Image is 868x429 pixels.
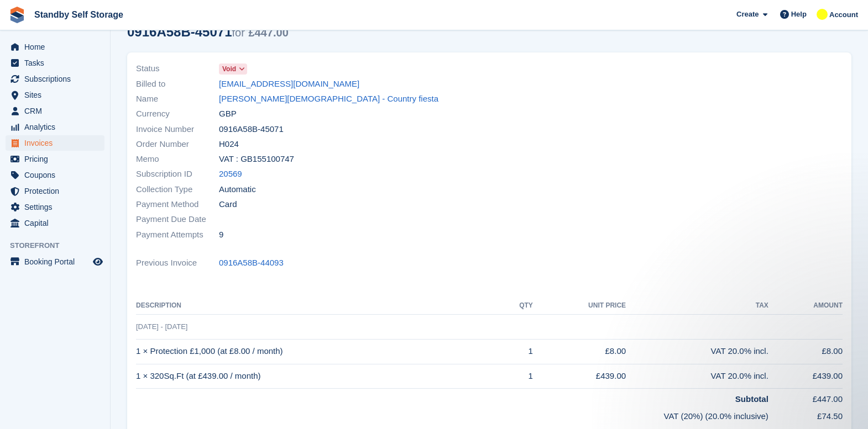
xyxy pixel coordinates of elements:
[6,151,104,167] a: menu
[219,123,284,136] span: 0916A58B-45071
[6,167,104,183] a: menu
[6,119,104,135] a: menu
[24,135,91,151] span: Invoices
[136,297,499,315] th: Description
[817,9,828,20] img: Glenn Fisher
[24,151,91,167] span: Pricing
[24,87,91,103] span: Sites
[136,108,219,120] span: Currency
[24,215,91,231] span: Capital
[829,9,858,20] span: Account
[232,27,244,39] span: for
[791,9,807,20] span: Help
[219,168,242,181] a: 20569
[136,123,219,136] span: Invoice Number
[735,394,768,404] strong: Subtotal
[136,213,219,226] span: Payment Due Date
[219,183,256,196] span: Automatic
[6,71,104,87] a: menu
[6,135,104,151] a: menu
[219,153,294,166] span: VAT : GB155100747
[768,389,843,406] td: £447.00
[136,198,219,211] span: Payment Method
[136,153,219,166] span: Memo
[6,103,104,119] a: menu
[626,345,768,358] div: VAT 20.0% incl.
[219,78,359,91] a: [EMAIL_ADDRESS][DOMAIN_NAME]
[6,183,104,199] a: menu
[626,297,768,315] th: Tax
[6,199,104,215] a: menu
[136,406,768,423] td: VAT (20%) (20.0% inclusive)
[768,297,843,315] th: Amount
[10,240,110,251] span: Storefront
[768,364,843,389] td: £439.00
[6,55,104,71] a: menu
[24,199,91,215] span: Settings
[626,370,768,383] div: VAT 20.0% incl.
[136,339,499,364] td: 1 × Protection £1,000 (at £8.00 / month)
[136,183,219,196] span: Collection Type
[91,255,104,268] a: Preview store
[219,257,284,269] a: 0916A58B-44093
[24,183,91,199] span: Protection
[6,254,104,269] a: menu
[499,297,533,315] th: QTY
[219,108,237,120] span: GBP
[136,229,219,241] span: Payment Attempts
[6,215,104,231] a: menu
[127,24,289,39] div: 0916A58B-45071
[136,322,187,331] span: [DATE] - [DATE]
[136,257,219,269] span: Previous Invoice
[533,297,626,315] th: Unit Price
[24,167,91,183] span: Coupons
[136,138,219,151] span: Order Number
[768,339,843,364] td: £8.00
[24,71,91,87] span: Subscriptions
[219,138,239,151] span: H024
[533,339,626,364] td: £8.00
[24,119,91,135] span: Analytics
[136,364,499,389] td: 1 × 320Sq.Ft (at £439.00 / month)
[219,62,247,75] a: Void
[24,55,91,71] span: Tasks
[768,406,843,423] td: £74.50
[24,103,91,119] span: CRM
[136,93,219,105] span: Name
[219,198,237,211] span: Card
[9,7,25,23] img: stora-icon-8386f47178a22dfd0bd8f6a31ec36ba5ce8667c1dd55bd0f319d3a0aa187defe.svg
[136,78,219,91] span: Billed to
[736,9,759,20] span: Create
[222,64,236,74] span: Void
[249,27,289,39] span: £447.00
[24,254,91,269] span: Booking Portal
[499,339,533,364] td: 1
[533,364,626,389] td: £439.00
[219,93,438,105] a: [PERSON_NAME][DEMOGRAPHIC_DATA] - Country fiesta
[136,168,219,181] span: Subscription ID
[219,229,223,241] span: 9
[6,39,104,55] a: menu
[6,87,104,103] a: menu
[30,6,128,24] a: Standby Self Storage
[136,62,219,75] span: Status
[24,39,91,55] span: Home
[499,364,533,389] td: 1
